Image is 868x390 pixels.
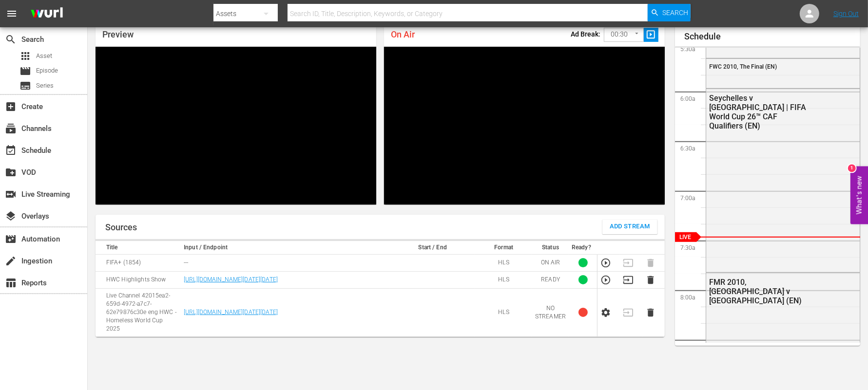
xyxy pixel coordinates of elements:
[662,4,688,21] span: Search
[710,93,813,130] div: Seychelles v [GEOGRAPHIC_DATA] | FIFA World Cup 26™ CAF Qualifiers (EN)
[848,164,856,172] div: 1
[6,8,18,19] span: menu
[648,4,691,21] button: Search
[184,309,278,316] a: [URL][DOMAIN_NAME][DATE][DATE]
[569,241,597,255] th: Ready?
[102,29,134,39] span: Preview
[685,32,861,41] h1: Schedule
[645,275,656,285] button: Delete
[5,145,17,156] span: Schedule
[96,254,181,271] td: FIFA+ (1854)
[710,63,777,70] span: FWC 2010, The Final (EN)
[96,288,181,336] td: Live Channel 42015ea2-659d-4972-a7c7-62e79876c30e eng HWC - Homeless World Cup 2025
[600,258,611,268] button: Preview Stream
[36,51,52,61] span: Asset
[36,81,54,91] span: Series
[105,223,137,232] h1: Sources
[5,123,17,134] span: Channels
[623,275,634,285] button: Transition
[390,241,475,255] th: Start / End
[475,241,532,255] th: Format
[184,276,278,283] a: [URL][DOMAIN_NAME][DATE][DATE]
[532,241,569,255] th: Status
[850,166,868,224] button: Open Feedback Widget
[532,254,569,271] td: ON AIR
[5,167,17,178] span: VOD
[96,271,181,288] td: HWC Highlights Show
[475,271,532,288] td: HLS
[36,66,58,75] span: Episode
[5,188,17,200] span: Live Streaming
[181,241,390,255] th: Input / Endpoint
[604,25,644,44] div: 00:30
[19,50,31,62] span: Asset
[710,278,813,305] div: FMR 2010, [GEOGRAPHIC_DATA] v [GEOGRAPHIC_DATA] (EN)
[475,288,532,336] td: HLS
[5,233,17,245] span: Automation
[600,275,611,285] button: Preview Stream
[5,255,17,267] span: Ingestion
[96,47,376,204] div: Video Player
[610,221,650,232] span: Add Stream
[181,254,390,271] td: ---
[571,30,600,38] p: Ad Break:
[23,2,70,25] img: ans4CAIJ8jUAAAAAAAAAAAAAAAAAAAAAAAAgQb4GAAAAAAAAAAAAAAAAAAAAAAAAJMjXAAAAAAAAAAAAAAAAAAAAAAAAgAT5G...
[602,220,657,234] button: Add Stream
[600,307,611,318] button: Configure
[19,80,31,92] span: Series
[645,307,656,318] button: Delete
[5,34,17,45] span: Search
[96,241,181,255] th: Title
[833,10,859,18] a: Sign Out
[5,210,17,222] span: Overlays
[5,101,17,112] span: Create
[645,29,656,40] span: slideshow_sharp
[384,47,665,204] div: Video Player
[532,288,569,336] td: NO STREAMER
[19,65,31,77] span: Episode
[391,29,415,39] span: On Air
[475,254,532,271] td: HLS
[532,271,569,288] td: READY
[5,277,17,289] span: Reports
